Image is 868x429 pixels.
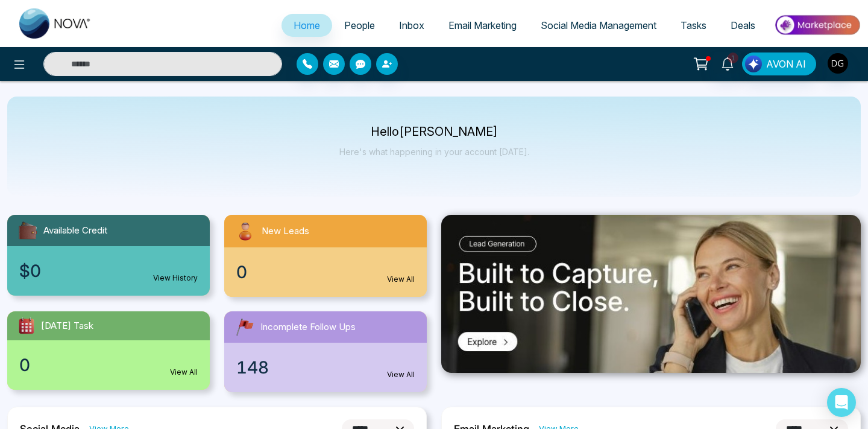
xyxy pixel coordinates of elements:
[529,14,668,37] a: Social Media Management
[19,258,41,284] span: $0
[294,19,320,31] span: Home
[332,14,387,37] a: People
[17,220,39,241] img: availableCredit.svg
[236,259,247,285] span: 0
[387,14,436,37] a: Inbox
[827,388,856,417] div: Open Intercom Messenger
[387,369,415,380] a: View All
[262,224,309,238] span: New Leads
[17,316,36,335] img: todayTask.svg
[41,319,93,333] span: [DATE] Task
[217,311,434,392] a: Incomplete Follow Ups148View All
[541,19,656,31] span: Social Media Management
[236,355,269,380] span: 148
[43,224,107,238] span: Available Credit
[19,352,30,378] span: 0
[436,14,529,37] a: Email Marketing
[766,57,806,71] span: AVON AI
[681,19,706,31] span: Tasks
[713,52,742,74] a: 1
[344,19,375,31] span: People
[731,19,755,31] span: Deals
[441,215,861,373] img: .
[170,367,198,378] a: View All
[668,14,719,37] a: Tasks
[719,14,767,37] a: Deals
[234,316,256,338] img: followUps.svg
[260,320,356,334] span: Incomplete Follow Ups
[339,147,529,157] p: Here's what happening in your account [DATE].
[399,19,424,31] span: Inbox
[387,274,415,285] a: View All
[745,56,762,72] img: Lead Flow
[217,215,434,297] a: New Leads0View All
[742,52,816,75] button: AVON AI
[728,52,738,63] span: 1
[773,11,861,39] img: Market-place.gif
[448,19,517,31] span: Email Marketing
[153,273,198,284] a: View History
[828,53,848,74] img: User Avatar
[234,220,257,243] img: newLeads.svg
[19,8,92,39] img: Nova CRM Logo
[281,14,332,37] a: Home
[339,127,529,137] p: Hello [PERSON_NAME]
